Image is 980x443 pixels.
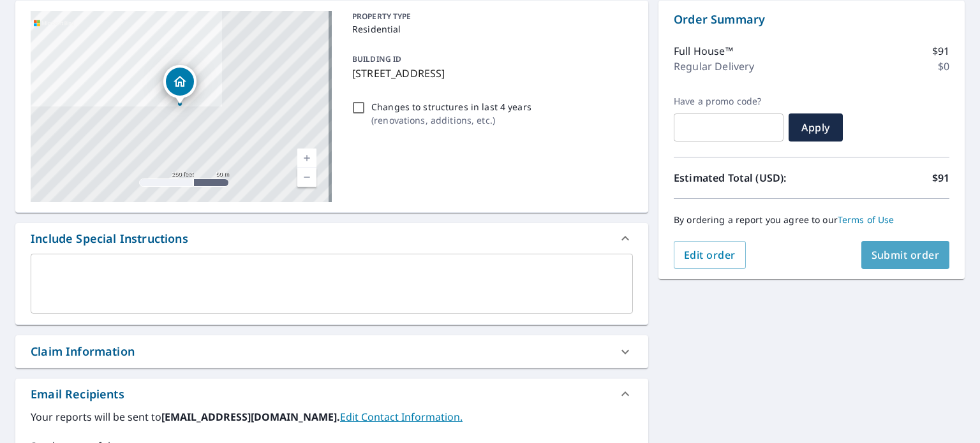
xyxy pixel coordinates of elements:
label: Your reports will be sent to [31,409,633,425]
div: Email Recipients [15,379,648,409]
div: Dropped pin, building 1, Residential property, 9069 Lupine Dr Reynoldsburg, OH 43068 [163,65,197,105]
p: $0 [938,59,949,74]
a: EditContactInfo [340,410,463,424]
p: Residential [352,22,628,36]
div: Claim Information [31,343,135,360]
b: [EMAIL_ADDRESS][DOMAIN_NAME]. [161,410,340,424]
span: Submit order [872,248,940,262]
a: Current Level 17, Zoom Out [297,168,316,187]
label: Have a promo code? [674,96,783,107]
span: Edit order [684,248,736,262]
a: Terms of Use [838,214,895,226]
div: Include Special Instructions [15,223,648,254]
p: PROPERTY TYPE [352,11,628,22]
p: Full House™ [674,43,733,59]
p: [STREET_ADDRESS] [352,66,628,81]
p: $91 [932,170,949,185]
button: Edit order [674,241,746,269]
span: Apply [799,120,833,134]
p: Changes to structures in last 4 years [371,100,531,113]
p: BUILDING ID [352,54,401,64]
div: Email Recipients [31,386,124,403]
p: Order Summary [674,11,949,28]
p: ( renovations, additions, etc. ) [371,113,531,127]
div: Include Special Instructions [31,230,188,247]
p: Estimated Total (USD): [674,170,812,185]
div: Claim Information [15,335,648,368]
p: $91 [932,43,949,59]
button: Submit order [861,241,950,269]
p: By ordering a report you agree to our [674,214,949,226]
button: Apply [789,113,843,142]
p: Regular Delivery [674,59,754,74]
a: Current Level 17, Zoom In [297,149,316,168]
